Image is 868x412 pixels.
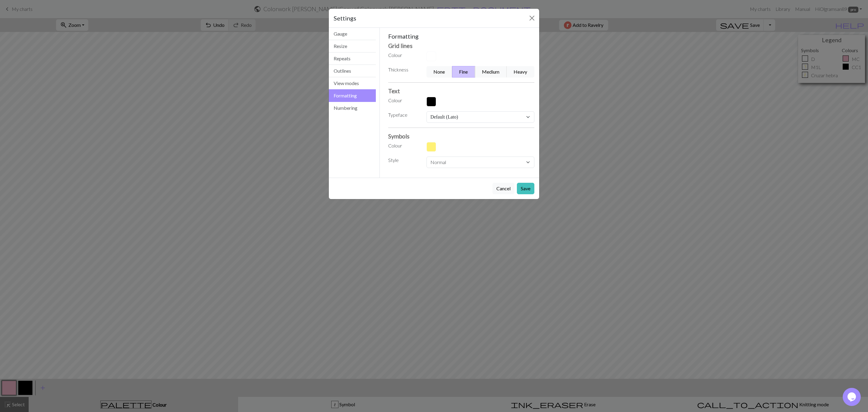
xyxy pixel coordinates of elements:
[388,42,535,49] h3: Grid lines
[385,111,423,120] label: Typeface
[507,66,534,78] button: Heavy
[527,13,537,23] button: Close
[334,14,356,23] h5: Settings
[329,102,376,114] button: Numbering
[329,28,376,40] button: Gauge
[329,52,376,65] button: Repeats
[388,133,535,140] h3: Symbols
[385,52,423,59] label: Colour
[452,66,475,78] button: Fine
[517,183,534,194] button: Save
[426,66,452,78] button: None
[385,66,423,75] label: Thickness
[385,157,423,166] label: Style
[492,183,514,194] button: Cancel
[329,77,376,90] button: View modes
[843,388,862,406] iframe: chat widget
[329,89,376,102] button: Formatting
[385,97,423,104] label: Colour
[475,66,507,78] button: Medium
[329,40,376,52] button: Resize
[329,65,376,77] button: Outlines
[388,33,535,40] h5: Formatting
[385,142,423,149] label: Colour
[388,87,535,94] h3: Text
